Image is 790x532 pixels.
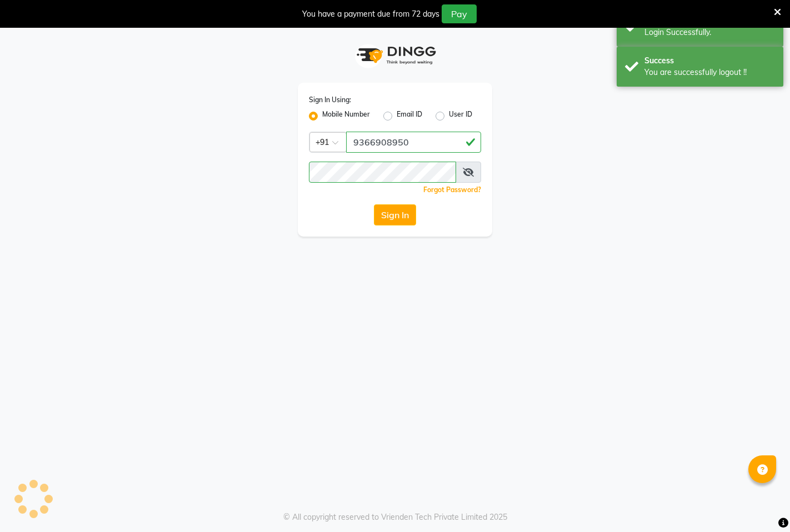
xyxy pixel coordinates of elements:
input: Username [309,162,456,183]
div: Login Successfully. [644,27,775,38]
label: Sign In Using: [309,95,351,105]
input: Username [346,132,481,153]
button: Pay [442,4,477,23]
div: Success [644,55,775,67]
div: You are successfully logout !! [644,67,775,78]
label: Mobile Number [322,109,370,123]
div: You have a payment due from 72 days [302,8,439,20]
a: Forgot Password? [423,185,481,194]
iframe: chat widget [743,488,779,521]
button: Sign In [374,204,416,225]
label: User ID [449,109,472,123]
img: logo1.svg [351,39,439,72]
label: Email ID [397,109,422,123]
